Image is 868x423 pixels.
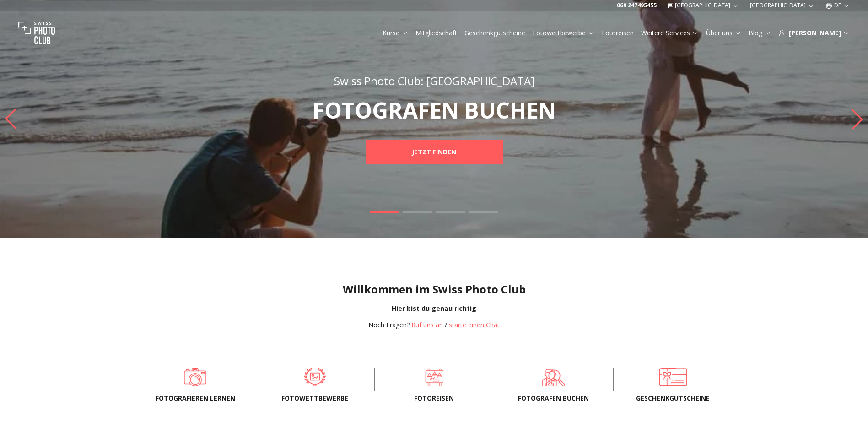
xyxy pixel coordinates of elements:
[7,304,861,313] div: Hier bist du genau richtig
[412,147,456,157] b: JETZT FINDEN
[368,320,500,330] div: /
[270,394,360,403] span: Fotowettbewerbe
[151,394,240,403] span: Fotografieren lernen
[617,2,657,9] a: 069 247495455
[461,27,529,39] button: Geschenkgutscheine
[273,99,595,121] p: FOTOGRAFEN BUCHEN
[389,368,479,386] a: Fotoreisen
[383,28,408,38] a: Kurse
[533,28,594,38] a: Fotowettbewerbe
[366,140,503,164] a: JETZT FINDEN
[749,28,771,38] a: Blog
[18,15,55,51] img: Swiss photo club
[628,368,718,386] a: Geschenkgutscheine
[7,282,861,297] h1: Willkommen im Swiss Photo Club
[379,27,412,39] button: Kurse
[509,394,598,403] span: FOTOGRAFEN BUCHEN
[706,28,741,38] a: Über uns
[745,27,775,39] button: Blog
[334,73,534,88] span: Swiss Photo Club: [GEOGRAPHIC_DATA]
[389,394,479,403] span: Fotoreisen
[529,27,598,39] button: Fotowettbewerbe
[509,368,598,386] a: FOTOGRAFEN BUCHEN
[151,368,240,386] a: Fotografieren lernen
[778,28,850,38] div: [PERSON_NAME]
[368,320,410,329] span: Noch Fragen?
[270,368,360,386] a: Fotowettbewerbe
[449,320,500,330] button: starte einen Chat
[411,320,443,329] a: Ruf uns an
[415,28,457,38] a: Mitgliedschaft
[641,28,699,38] a: Weitere Services
[702,27,745,39] button: Über uns
[412,27,461,39] button: Mitgliedschaft
[637,27,702,39] button: Weitere Services
[464,28,525,38] a: Geschenkgutscheine
[628,394,718,403] span: Geschenkgutscheine
[602,28,634,38] a: Fotoreisen
[598,27,637,39] button: Fotoreisen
